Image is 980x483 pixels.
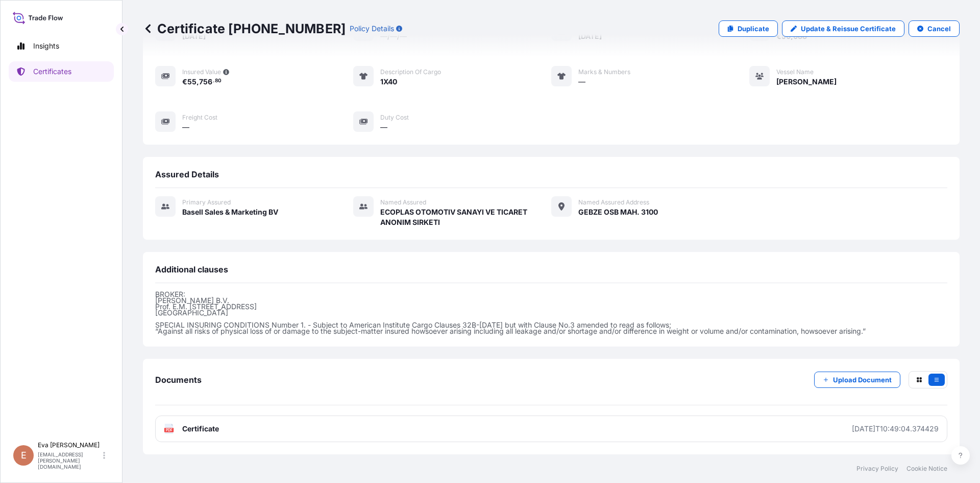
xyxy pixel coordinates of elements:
[380,68,441,76] span: Description of cargo
[182,122,189,132] span: —
[182,424,219,434] span: Certificate
[33,41,59,51] p: Insights
[182,207,278,217] span: Basell Sales & Marketing BV
[350,24,394,34] p: Policy Details
[182,198,231,206] span: Primary assured
[852,424,939,434] div: [DATE]T10:49:04.374429
[38,451,101,470] p: [EMAIL_ADDRESS][PERSON_NAME][DOMAIN_NAME]
[143,20,346,37] p: Certificate [PHONE_NUMBER]
[578,198,649,206] span: Named Assured Address
[776,77,837,87] span: [PERSON_NAME]
[738,24,769,34] p: Duplicate
[166,428,173,432] text: PDF
[155,264,228,274] span: Additional clauses
[187,78,197,85] span: 55
[213,79,214,83] span: .
[906,465,947,473] a: Cookie Notice
[182,113,217,122] span: Freight Cost
[155,169,219,179] span: Assured Details
[801,24,896,34] p: Update & Reissue Certificate
[182,78,187,85] span: €
[719,20,778,37] a: Duplicate
[199,78,212,85] span: 756
[9,36,114,56] a: Insights
[38,441,101,449] p: Eva [PERSON_NAME]
[856,465,898,473] a: Privacy Policy
[833,375,892,385] p: Upload Document
[776,68,814,76] span: Vessel Name
[578,77,585,87] span: —
[927,24,951,34] p: Cancel
[909,20,960,37] button: Cancel
[155,291,947,334] p: BROKER: [PERSON_NAME] B.V. Prof. E.M. [STREET_ADDRESS] [GEOGRAPHIC_DATA] SPECIAL INSURING CONDITI...
[9,61,114,82] a: Certificates
[197,78,199,85] span: ,
[380,113,409,122] span: Duty Cost
[21,450,27,461] span: E
[380,207,551,227] span: ECOPLAS OTOMOTIV SANAYI VE TICARET ANONIM SIRKETI
[155,416,947,442] a: PDFCertificate[DATE]T10:49:04.374429
[380,77,397,87] span: 1X40
[814,372,900,388] button: Upload Document
[215,79,222,83] span: 80
[182,68,221,76] span: Insured Value
[380,122,387,132] span: —
[782,20,904,37] a: Update & Reissue Certificate
[578,68,630,76] span: Marks & Numbers
[578,207,658,217] span: GEBZE OSB MAH. 3100
[380,198,426,206] span: Named Assured
[33,66,71,77] p: Certificates
[155,375,202,385] span: Documents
